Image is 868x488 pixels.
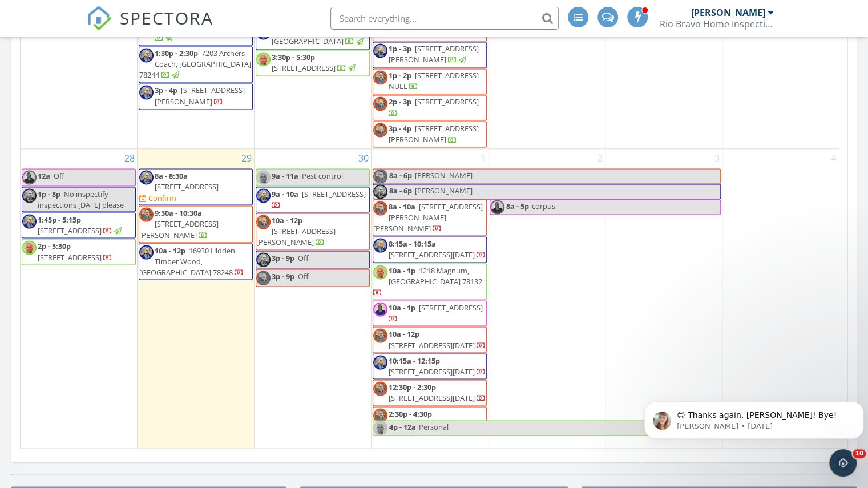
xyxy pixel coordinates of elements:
td: Go to October 3, 2025 [605,148,722,449]
span: [PERSON_NAME] [415,170,473,180]
span: 1p - 2p [389,70,411,80]
img: img_3813_1_.jpg [373,328,387,342]
a: Go to October 1, 2025 [478,149,488,167]
a: 12:30p - 2:30p [STREET_ADDRESS][DATE] [389,381,486,402]
span: 1p - 8p [38,188,60,199]
a: 3:30p - 5:30p [STREET_ADDRESS] [256,50,370,76]
span: No inspectify inspections [DATE] please [38,188,124,209]
span: 8a - 5p [506,200,530,214]
span: [PERSON_NAME] [415,185,473,195]
span: 1218 Magnum, [GEOGRAPHIC_DATA] 78132 [389,265,482,286]
span: 10a - 12p [389,328,419,338]
img: img_6239.jpg [373,184,387,199]
a: 3p - 4p [STREET_ADDRESS][PERSON_NAME] [389,123,479,144]
img: img_3813_1_.jpg [373,169,387,183]
span: 9a - 11a [272,170,298,180]
img: img_6239.jpg [256,188,271,203]
img: img_3813_1_.jpg [373,70,387,84]
a: 10a - 1p [STREET_ADDRESS] [389,302,483,323]
span: 12a [38,170,50,180]
span: [STREET_ADDRESS] [38,252,102,262]
a: 10a - 12p [STREET_ADDRESS][PERSON_NAME] [256,215,336,247]
td: Go to October 1, 2025 [372,148,488,449]
a: 10a - 12p 16930 Hidden Timber Wood, [GEOGRAPHIC_DATA] 78248 [139,245,244,277]
span: 16930 Hidden Timber Wood, [GEOGRAPHIC_DATA] 78248 [139,245,235,277]
a: 9:30a - 10:30a [STREET_ADDRESS][PERSON_NAME] [139,207,219,239]
span: 3p - 4p [389,123,411,133]
a: 10a - 12p 16930 Hidden Timber Wood, [GEOGRAPHIC_DATA] 78248 [139,243,253,280]
a: 1p - 3p [STREET_ADDRESS][PERSON_NAME] [373,42,487,67]
span: 8a - 6p [389,169,413,183]
img: img_3813_1_.jpg [256,215,271,229]
a: 1p - 3p [STREET_ADDRESS][PERSON_NAME] [389,43,479,64]
span: Off [54,170,64,180]
span: [STREET_ADDRESS] NULL [389,70,479,91]
a: Go to October 4, 2025 [829,149,839,167]
a: 3p - 4p [STREET_ADDRESS][PERSON_NAME] [373,121,487,147]
img: eddiegonzalez.jpg [22,170,37,184]
span: 2p - 3p [389,96,411,107]
span: Off [298,271,309,281]
span: 2p - 5:30p [38,240,71,251]
a: 8a - 8:30a [STREET_ADDRESS] [155,170,219,191]
span: [STREET_ADDRESS][DATE] [389,392,475,402]
span: 12:30p - 2:30p [389,381,436,392]
iframe: Intercom live chat [829,449,857,477]
img: img_6239.jpg [139,48,154,62]
span: 10a - 12p [155,245,185,255]
input: Search everything... [330,7,559,30]
span: [STREET_ADDRESS] [38,225,102,235]
a: Go to September 29, 2025 [239,149,254,167]
a: 1p - 2p [STREET_ADDRESS] NULL [389,70,479,91]
img: eddiegonzalez.jpg [373,302,387,316]
a: 1:45p - 5:15p [STREET_ADDRESS] [22,212,136,238]
img: img_6239.jpg [22,188,37,203]
a: 3p - 4p [STREET_ADDRESS][PERSON_NAME] [155,85,245,106]
span: 4p - 12a [389,421,417,435]
img: img_6239.jpg [22,214,37,228]
a: 10:15a - 12:15p [STREET_ADDRESS][DATE] [373,353,487,379]
img: img_3813_1_.jpg [373,123,387,137]
a: 9:30a - 10:30a [STREET_ADDRESS][PERSON_NAME] [139,205,253,243]
span: corpus [532,200,555,211]
span: 8a - 6p [389,184,413,199]
img: brad.jpg [256,52,271,66]
a: 8a - 10a [STREET_ADDRESS][PERSON_NAME][PERSON_NAME] [373,199,487,236]
a: 10a - 1p 1218 Magnum, [GEOGRAPHIC_DATA] 78132 [373,263,487,300]
div: Confirm [148,193,176,202]
span: [STREET_ADDRESS] [155,181,219,191]
a: 10a - 12p [STREET_ADDRESS][PERSON_NAME] [256,213,370,250]
img: img_3813_1_.jpg [373,408,387,422]
a: 8a - 10a [STREET_ADDRESS][PERSON_NAME][PERSON_NAME] [373,201,483,233]
img: img_3813_1_.jpg [373,201,387,215]
span: Pest control [302,170,343,180]
span: Off [298,252,309,263]
img: brad.jpg [373,421,387,435]
span: [STREET_ADDRESS][DATE] [389,340,475,350]
span: [STREET_ADDRESS][DATE] [389,366,475,376]
a: 1p - 2p [STREET_ADDRESS] NULL [373,68,487,94]
a: 10a - 12p [STREET_ADDRESS][DATE] [389,328,486,349]
a: 9a - 10a [STREET_ADDRESS] [272,188,366,209]
a: 10a - 12p [STREET_ADDRESS][DATE] [373,326,487,352]
span: [STREET_ADDRESS][PERSON_NAME] [389,43,479,64]
span: 1:30p - 2:30p [155,48,198,58]
a: 2p - 3p [STREET_ADDRESS] [373,95,487,120]
a: 8:15a - 10:15a [STREET_ADDRESS][DATE] [373,236,487,262]
td: Go to October 4, 2025 [722,148,839,449]
span: 10 [853,449,866,458]
a: Go to September 28, 2025 [122,149,137,167]
img: img_6239.jpg [139,245,154,259]
a: 1p - 3p [STREET_ADDRESS] [155,21,245,42]
iframe: Intercom notifications message [640,377,868,457]
span: 10a - 1p [389,302,415,312]
a: 12:30p - 2:30p [STREET_ADDRESS][DATE] [373,380,487,405]
span: [STREET_ADDRESS][PERSON_NAME] [389,123,479,144]
a: 1:45p - 5:15p [STREET_ADDRESS] [38,214,123,235]
img: img_6239.jpg [139,85,154,99]
span: [STREET_ADDRESS][PERSON_NAME] [139,218,219,239]
span: 3p - 9p [272,271,294,281]
a: 8a - 8:30a [STREET_ADDRESS] Confirm [139,168,253,205]
a: 2p - 5:30p [STREET_ADDRESS] [38,240,112,261]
